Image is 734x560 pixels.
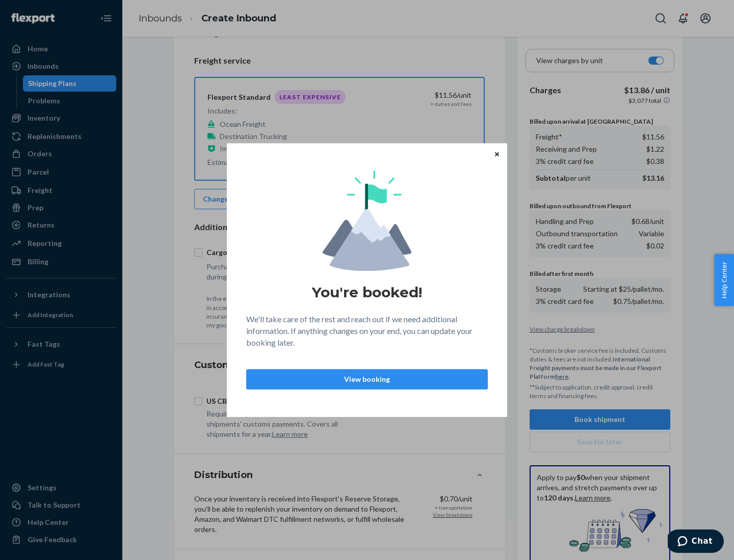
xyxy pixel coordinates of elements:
span: Chat [24,7,45,16]
h1: You're booked! [312,283,422,301]
img: svg+xml,%3Csvg%20viewBox%3D%220%200%20174%20197%22%20fill%3D%22none%22%20xmlns%3D%22http%3A%2F%2F... [323,171,411,271]
p: View booking [255,374,479,384]
button: Close [492,148,502,159]
p: We'll take care of the rest and reach out if we need additional information. If anything changes ... [246,314,488,349]
button: View booking [246,369,488,389]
